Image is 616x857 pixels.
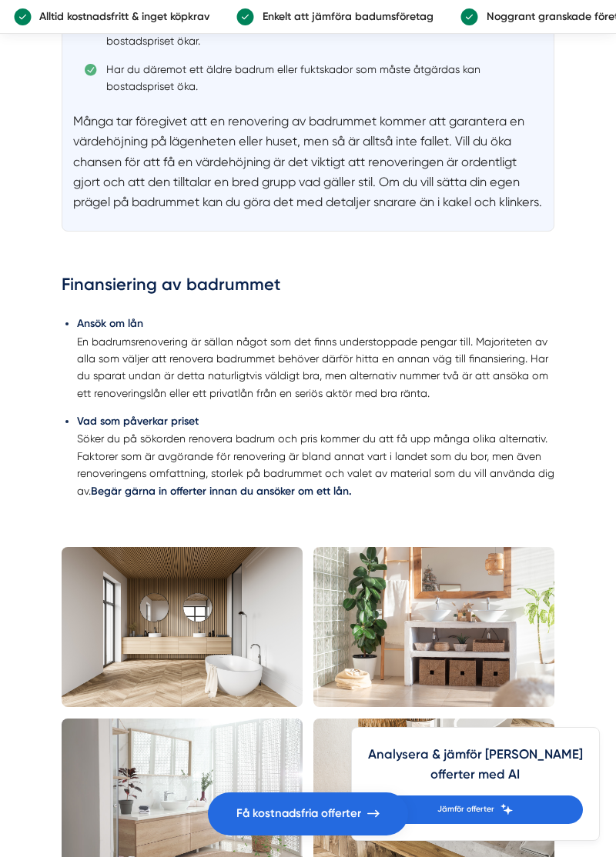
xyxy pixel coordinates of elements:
span: Jämför offerter [437,803,494,816]
a: Jämför offerter [368,795,583,824]
strong: Ansök om lån [77,317,143,330]
img: Snyggt trä badrum [62,547,303,708]
p: Enkelt att jämföra badumsföretag [254,8,434,25]
h2: Finansiering av badrummet [62,273,555,305]
p: Alltid kostnadsfritt & inget köpkrav [32,8,210,25]
li: Har du däremot ett äldre badrum eller fuktskador som måste åtgärdas kan bostadspriset öka. [85,61,543,95]
h4: Analysera & jämför [PERSON_NAME] offerter med AI [368,744,583,795]
li: En badrumsrenovering är sällan något som det finns understoppade pengar till. Majoriteten av alla... [77,315,555,402]
img: Badrumsrenovering [313,547,554,708]
span: Få kostnadsfria offerter [236,805,361,823]
a: Få kostnadsfria offerter [208,792,408,835]
strong: Vad som påverkar priset [77,415,199,428]
strong: Begär gärna in offerter innan du ansöker om ett lån. [91,485,352,498]
p: Många tar föregivet att en renovering av badrummet kommer att garantera en värdehöjning på lägenh... [73,112,543,212]
li: Söker du på sökorden renovera badrum och pris kommer du att få upp många olika alternativ. Faktor... [77,412,555,500]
